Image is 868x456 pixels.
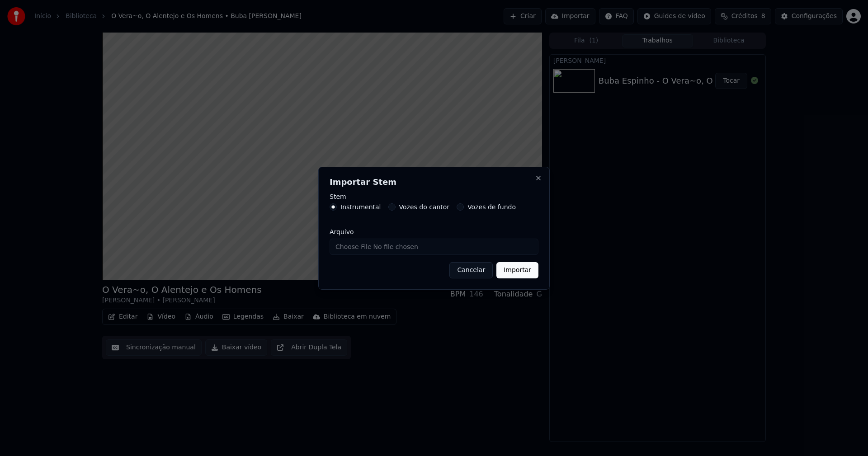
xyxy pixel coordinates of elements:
label: Vozes do cantor [399,204,450,210]
label: Vozes de fundo [467,204,516,210]
label: Instrumental [340,204,381,210]
h2: Importar Stem [330,178,538,186]
label: Stem [330,193,538,200]
button: Cancelar [449,262,493,278]
button: Importar [496,262,538,278]
label: Arquivo [330,229,538,235]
